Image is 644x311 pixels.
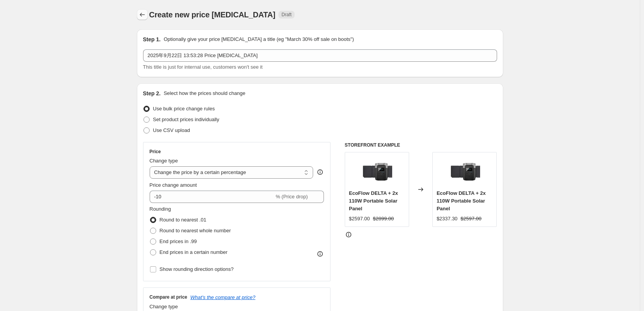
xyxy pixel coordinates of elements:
[449,156,480,187] img: delta110_2_80x.jpg
[150,149,161,155] h3: Price
[373,215,394,223] strike: $2899.00
[149,10,276,19] span: Create new price [MEDICAL_DATA]
[153,117,219,122] span: Set product prices individually
[143,90,161,97] h2: Step 2.
[164,90,245,97] p: Select how the prices should change
[345,142,497,148] h6: STOREFRONT EXAMPLE
[150,182,197,188] span: Price change amount
[160,217,206,223] span: Round to nearest .01
[153,127,190,133] span: Use CSV upload
[143,64,263,70] span: This title is just for internal use, customers won't see it
[361,156,392,187] img: delta110_2_80x.jpg
[150,191,274,203] input: -15
[349,215,370,223] div: $2597.00
[153,106,215,112] span: Use bulk price change rules
[150,206,171,212] span: Rounding
[276,194,308,199] span: % (Price drop)
[160,228,231,233] span: Round to nearest whole number
[150,304,178,309] span: Change type
[437,215,457,223] div: $2337.30
[160,249,228,255] span: End prices in a certain number
[437,190,486,211] span: EcoFlow DELTA + 2x 110W Portable Solar Panel
[460,215,481,223] strike: $2597.00
[150,294,187,300] h3: Compare at price
[160,238,197,244] span: End prices in .99
[143,35,161,43] h2: Step 1.
[160,266,234,272] span: Show rounding direction options?
[316,168,324,176] div: help
[150,158,178,164] span: Change type
[282,12,292,18] span: Draft
[143,49,497,62] input: 30% off holiday sale
[164,35,354,43] p: Optionally give your price [MEDICAL_DATA] a title (eg "March 30% off sale on boots")
[137,9,148,20] button: Price change jobs
[349,190,398,211] span: EcoFlow DELTA + 2x 110W Portable Solar Panel
[191,294,256,300] button: What's the compare at price?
